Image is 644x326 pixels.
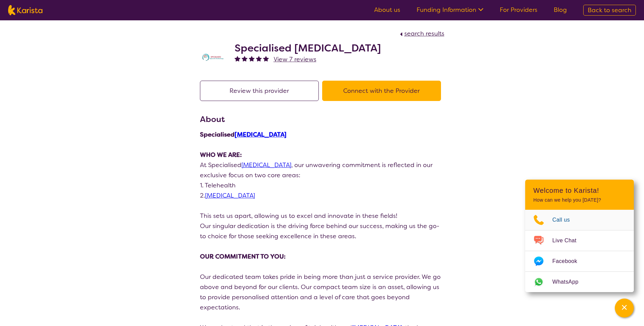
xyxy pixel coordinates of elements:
span: View 7 reviews [274,55,316,63]
strong: OUR COMMITMENT TO YOU: [200,252,286,261]
a: search results [398,29,444,38]
span: Facebook [552,256,585,266]
img: fullstar [249,56,255,61]
h2: Specialised [MEDICAL_DATA] [235,42,381,54]
h2: Welcome to Karista! [533,186,626,195]
a: View 7 reviews [274,54,316,64]
a: [MEDICAL_DATA] [235,130,287,139]
button: Channel Menu [615,299,634,318]
a: [MEDICAL_DATA] [241,161,291,169]
ul: Choose channel [525,210,634,292]
a: Back to search [583,5,636,16]
h3: About [200,113,444,125]
a: About us [374,6,400,14]
a: Connect with the Provider [322,87,444,95]
button: Connect with the Provider [322,81,441,101]
p: This sets us apart, allowing us to excel and innovate in these fields! [200,211,444,221]
p: Our dedicated team takes pride in being more than just a service provider. We go above and beyond... [200,272,444,312]
img: fullstar [235,56,240,61]
a: Funding Information [417,6,483,14]
img: fullstar [263,56,269,61]
div: Channel Menu [525,180,634,292]
button: Review this provider [200,81,319,101]
img: fullstar [242,56,247,61]
p: Our singular dedication is the driving force behind our success, making us the go-to choice for t... [200,221,444,241]
a: Web link opens in a new tab. [525,272,634,292]
a: Review this provider [200,87,322,95]
span: Back to search [588,6,631,14]
p: How can we help you [DATE]? [533,197,626,203]
img: fullstar [256,56,262,61]
span: Live Chat [552,236,585,246]
img: tc7lufxpovpqcirzzyzq.png [200,52,227,62]
span: Call us [552,215,578,225]
a: Blog [554,6,567,14]
strong: Specialised [200,130,287,139]
a: For Providers [500,6,537,14]
p: At Specialised , our unwavering commitment is reflected in our exclusive focus on two core areas: [200,160,444,180]
p: 1. Telehealth [200,180,444,190]
p: 2. [200,190,444,201]
span: search results [404,29,444,38]
strong: WHO WE ARE: [200,151,242,159]
img: Karista logo [8,5,42,15]
span: WhatsApp [552,277,587,287]
a: [MEDICAL_DATA] [205,191,255,200]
